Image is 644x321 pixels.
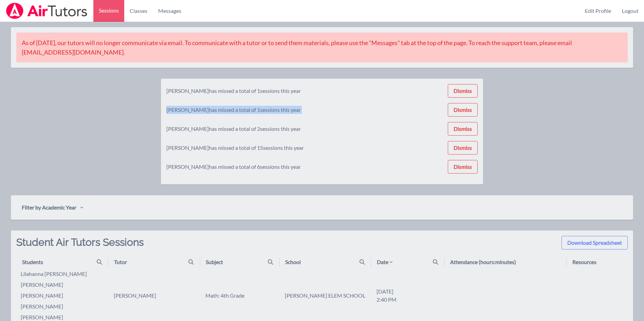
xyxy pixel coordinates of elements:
div: Subject [206,258,223,266]
div: [PERSON_NAME] has missed a total of 2 sessions this year [166,125,301,133]
button: Dismiss [448,160,478,174]
div: Date [377,258,394,266]
div: Tutor [114,258,127,266]
div: [PERSON_NAME] has missed a total of 1 sessions this year [166,106,301,114]
li: [PERSON_NAME] [21,292,108,300]
div: Attendance (hours:minutes) [450,258,516,266]
li: lilahanna [PERSON_NAME] [21,270,108,278]
button: Dismiss [448,141,478,155]
div: [PERSON_NAME] has missed a total of 6 sessions this year [166,163,301,171]
div: School [285,258,301,266]
div: [PERSON_NAME] has missed a total of 15 sessions this year [166,144,304,152]
div: [PERSON_NAME] has missed a total of 1 sessions this year [166,87,301,95]
span: Messages [158,7,181,15]
li: [PERSON_NAME] [21,302,108,310]
h2: Student Air Tutors Sessions [16,236,144,258]
button: Download Spreadsheet [562,236,628,249]
li: [PERSON_NAME] [21,281,108,289]
div: As of [DATE], our tutors will no longer communicate via email. To communicate with a tutor or to ... [16,33,628,62]
button: Dismiss [448,84,478,98]
div: Students [22,258,43,266]
div: Resources [572,258,596,266]
button: Dismiss [448,103,478,117]
button: Filter by Academic Year [16,201,89,214]
img: Airtutors Logo [5,3,88,19]
button: Dismiss [448,122,478,136]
